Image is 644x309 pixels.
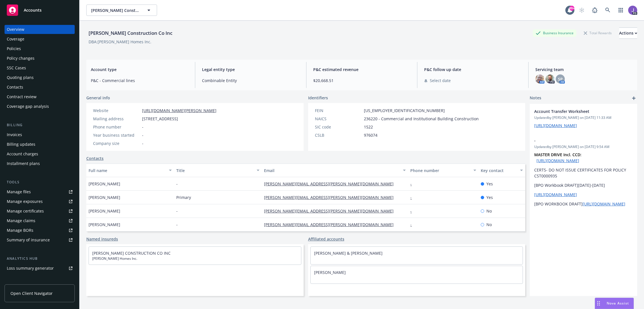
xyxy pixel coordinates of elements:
[7,73,34,82] div: Quoting plans
[142,140,143,146] span: -
[89,194,120,200] span: [PERSON_NAME]
[364,108,445,113] span: [US_EMPLOYER_IDENTIFICATION_NUMBER]
[5,130,75,139] a: Invoices
[576,5,587,16] a: Start snowing
[86,5,157,16] button: [PERSON_NAME] Construction Co Inc
[410,168,470,173] div: Phone number
[533,29,576,37] div: Business Insurance
[5,122,75,128] div: Billing
[264,222,398,227] a: [PERSON_NAME][EMAIL_ADDRESS][PERSON_NAME][DOMAIN_NAME]
[176,181,178,187] span: -
[534,138,618,143] span: -
[315,132,362,138] div: CSLB
[534,152,581,157] strong: MASTER DRIVE Incl. CCD:
[583,201,625,207] a: [URL][DOMAIN_NAME]
[615,5,626,16] a: Switch app
[5,25,75,34] a: Overview
[595,298,602,309] div: Drag to move
[89,39,151,45] div: DBA: [PERSON_NAME] Homes Inc.
[7,216,35,225] div: Manage claims
[92,250,171,256] a: [PERSON_NAME] CONSTRUCTION CO INC
[486,208,492,214] span: No
[478,164,525,177] button: Key contact
[530,95,541,102] span: Notes
[5,159,75,168] a: Installment plans
[314,250,383,256] a: [PERSON_NAME] & [PERSON_NAME]
[534,201,633,207] p: [BPO WORKBOOK DRAFT]
[535,74,544,83] img: photo
[5,54,75,63] a: Policy changes
[176,222,178,228] span: -
[5,216,75,225] a: Manage claims
[486,181,493,187] span: Yes
[7,130,22,139] div: Invoices
[264,208,398,214] a: [PERSON_NAME][EMAIL_ADDRESS][PERSON_NAME][DOMAIN_NAME]
[5,140,75,149] a: Billing updates
[89,208,120,214] span: [PERSON_NAME]
[142,132,143,138] span: -
[619,28,637,38] div: Actions
[264,168,400,173] div: Email
[408,164,478,177] button: Phone number
[5,197,75,206] a: Manage exposures
[142,108,216,113] a: [URL][DOMAIN_NAME][PERSON_NAME]
[7,44,21,53] div: Policies
[589,5,600,16] a: Report a Bug
[7,197,43,206] div: Manage exposures
[534,167,633,179] p: CERTS- DO NOT ISSUE CERTIFICATES FOR POLICY CST0000935
[410,222,416,227] a: -
[5,102,75,111] a: Coverage gap analysis
[264,181,398,186] a: [PERSON_NAME][EMAIL_ADDRESS][PERSON_NAME][DOMAIN_NAME]
[202,78,299,83] span: Combinable Entity
[264,195,398,200] a: [PERSON_NAME][EMAIL_ADDRESS][PERSON_NAME][DOMAIN_NAME]
[7,149,38,158] div: Account charges
[176,168,253,173] div: Title
[315,124,362,130] div: SIC code
[595,298,634,309] button: Nova Assist
[89,181,120,187] span: [PERSON_NAME]
[86,95,110,101] span: General info
[7,25,24,34] div: Overview
[93,108,140,113] div: Website
[7,102,49,111] div: Coverage gap analysis
[424,66,521,72] span: P&C follow up date
[91,66,188,72] span: Account type
[7,264,54,273] div: Loss summary generator
[176,208,178,214] span: -
[89,222,120,228] span: [PERSON_NAME]
[314,270,346,275] a: [PERSON_NAME]
[86,236,118,242] a: Named insureds
[364,124,373,130] span: 1522
[174,164,262,177] button: Title
[430,78,451,83] span: Select date
[7,226,33,235] div: Manage BORs
[91,78,188,83] span: P&C - Commercial lines
[535,66,633,72] span: Servicing team
[202,66,299,72] span: Legal entity type
[93,124,140,130] div: Phone number
[7,92,37,101] div: Contract review
[91,7,140,13] span: [PERSON_NAME] Construction Co Inc
[481,168,517,173] div: Key contact
[530,104,637,133] div: Account Transfer WorksheetUpdatedby [PERSON_NAME] on [DATE] 11:33 AM[URL][DOMAIN_NAME]
[410,195,416,200] a: -
[308,236,344,242] a: Affiliated accounts
[7,235,50,244] div: Summary of insurance
[176,194,191,200] span: Primary
[534,192,577,197] a: [URL][DOMAIN_NAME]
[142,124,143,130] span: -
[142,116,178,122] span: [STREET_ADDRESS]
[5,2,75,18] a: Accounts
[315,116,362,122] div: NAICS
[24,8,42,12] span: Accounts
[364,116,479,122] span: 236220 - Commercial and Institutional Building Construction
[534,123,577,128] a: [URL][DOMAIN_NAME]
[5,73,75,82] a: Quoting plans
[486,222,492,228] span: No
[7,83,23,92] div: Contacts
[534,144,633,149] span: Updated by [PERSON_NAME] on [DATE] 9:54 AM
[619,27,637,39] button: Actions
[534,182,633,188] p: [BPO Workbook DRAFT][DATE]-[DATE]
[607,301,629,306] span: Nova Assist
